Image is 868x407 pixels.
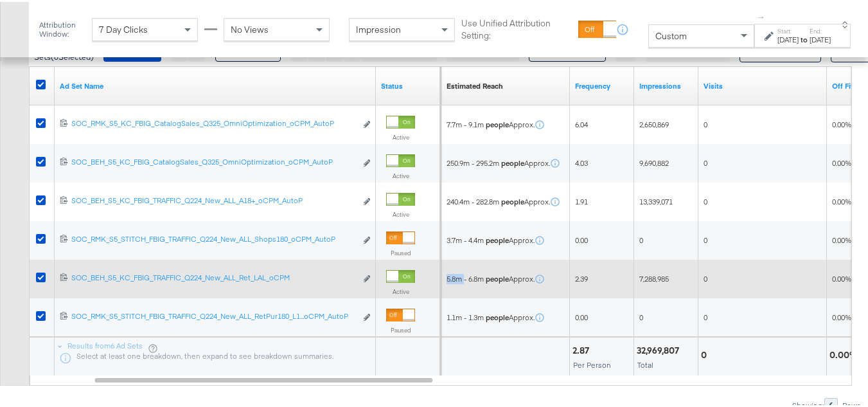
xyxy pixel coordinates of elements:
[575,118,588,127] span: 6.04
[71,271,356,284] a: SOC_BEH_S5_KC_FBIG_TRAFFIC_Q224_New_ALL_Ret_LAL_oCPM
[829,347,862,359] div: 0.00%
[704,311,707,320] span: 0
[381,79,435,89] a: Shows the current state of your Ad Set.
[704,156,707,166] span: 0
[575,233,588,243] span: 0.00
[447,156,550,167] span: 250.9m - 295.2m Approx.
[637,343,683,355] div: 32,969,807
[71,271,356,281] div: SOC_BEH_S5_KC_FBIG_TRAFFIC_Q224_New_ALL_Ret_LAL_oCPM
[71,309,356,320] div: SOC_RMK_S5_STITCH_FBIG_TRAFFIC_Q224_New_ALL_RetPur180_L1...oCPM_AutoP
[639,272,669,282] span: 7,288,985
[447,272,535,282] span: 5.8m - 6.8m Approx.
[501,195,524,204] strong: people
[639,195,673,204] span: 13,339,071
[461,15,572,39] label: Use Unified Attribution Setting:
[575,156,588,166] span: 4.03
[637,358,653,368] span: Total
[639,233,643,243] span: 0
[777,33,799,43] div: [DATE]
[575,272,588,282] span: 2.39
[486,272,509,282] strong: people
[639,79,693,89] a: The number of times your ad was served. On mobile apps an ad is counted as served the first time ...
[572,343,593,355] div: 2.87
[704,195,707,204] span: 0
[386,285,415,294] label: Active
[447,233,535,244] span: 3.7m - 4.4m Approx.
[832,195,851,204] span: 0.00%
[701,347,711,359] div: 0
[39,19,85,37] div: Attribution Window:
[639,311,643,320] span: 0
[447,79,503,89] div: Estimated Reach
[810,33,831,43] div: [DATE]
[486,118,509,127] strong: people
[447,311,535,321] span: 1.1m - 1.3m Approx.
[704,272,707,282] span: 0
[71,232,356,246] a: SOC_RMK_S5_STITCH_FBIG_TRAFFIC_Q224_New_ALL_Shops180_oCPM_AutoP
[777,25,799,33] label: Start:
[71,309,356,323] a: SOC_RMK_S5_STITCH_FBIG_TRAFFIC_Q224_New_ALL_RetPur180_L1...oCPM_AutoP
[386,131,415,140] label: Active
[832,233,851,243] span: 0.00%
[639,118,669,127] span: 2,650,869
[447,79,503,89] a: Shows the estimated number of users that can be reached by your ad.
[704,118,707,127] span: 0
[386,170,415,178] label: Active
[655,28,687,40] span: Custom
[832,118,851,127] span: 0.00%
[71,232,356,242] div: SOC_RMK_S5_STITCH_FBIG_TRAFFIC_Q224_New_ALL_Shops180_oCPM_AutoP
[71,155,356,165] div: SOC_BEH_S5_KC_FBIG_CatalogSales_Q325_OmniOptimization_oCPM_AutoP
[575,311,588,320] span: 0.00
[832,156,851,166] span: 0.00%
[231,22,269,33] span: No Views
[99,22,148,33] span: 7 Day Clicks
[704,233,707,243] span: 0
[356,22,401,33] span: Impression
[799,33,810,42] strong: to
[386,324,415,332] label: Paused
[575,195,588,204] span: 1.91
[447,118,535,128] span: 7.7m - 9.1m Approx.
[832,311,851,320] span: 0.00%
[447,195,550,205] span: 240.4m - 282.8m Approx.
[832,272,851,282] span: 0.00%
[810,25,831,33] label: End:
[756,14,768,18] span: ↑
[71,194,356,204] div: SOC_BEH_S5_KC_FBIG_TRAFFIC_Q224_New_ALL_A18+_oCPM_AutoP
[71,155,356,168] a: SOC_BEH_S5_KC_FBIG_CatalogSales_Q325_OmniOptimization_oCPM_AutoP
[704,79,822,89] a: Omniture Visits
[486,233,509,243] strong: people
[486,311,509,320] strong: people
[573,358,611,368] span: Per Person
[386,247,415,255] label: Paused
[639,156,669,166] span: 9,690,882
[60,79,371,89] a: Your Ad Set name.
[71,194,356,207] a: SOC_BEH_S5_KC_FBIG_TRAFFIC_Q224_New_ALL_A18+_oCPM_AutoP
[71,116,356,130] a: SOC_RMK_S5_KC_FBIG_CatalogSales_Q325_OmniOptimization_oCPM_AutoP
[501,156,524,166] strong: people
[386,208,415,217] label: Active
[575,79,629,89] a: The average number of times your ad was served to each person.
[71,116,356,127] div: SOC_RMK_S5_KC_FBIG_CatalogSales_Q325_OmniOptimization_oCPM_AutoP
